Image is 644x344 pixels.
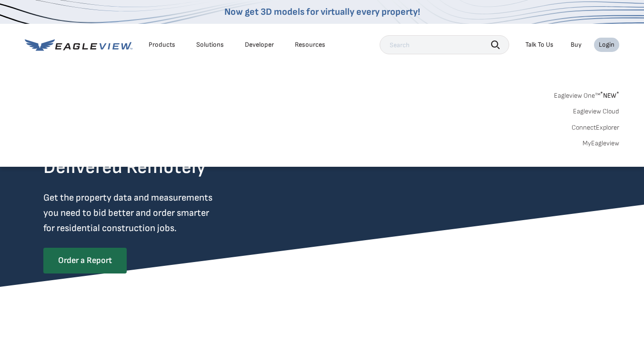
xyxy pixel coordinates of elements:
a: Buy [571,40,582,49]
a: Developer [245,40,274,49]
div: Login [599,40,614,49]
a: Now get 3D models for virtually every property! [224,6,420,18]
div: Talk To Us [525,40,553,49]
input: Search [380,35,509,54]
a: MyEagleview [583,139,619,148]
div: Resources [295,40,325,49]
a: Eagleview One™*NEW* [554,89,619,100]
div: Products [149,40,175,49]
span: NEW [600,91,619,100]
a: Eagleview Cloud [573,107,619,116]
a: ConnectExplorer [572,123,619,132]
div: Solutions [196,40,224,49]
a: Order a Report [43,248,127,273]
p: Get the property data and measurements you need to bid better and order smarter for residential c... [43,190,252,236]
